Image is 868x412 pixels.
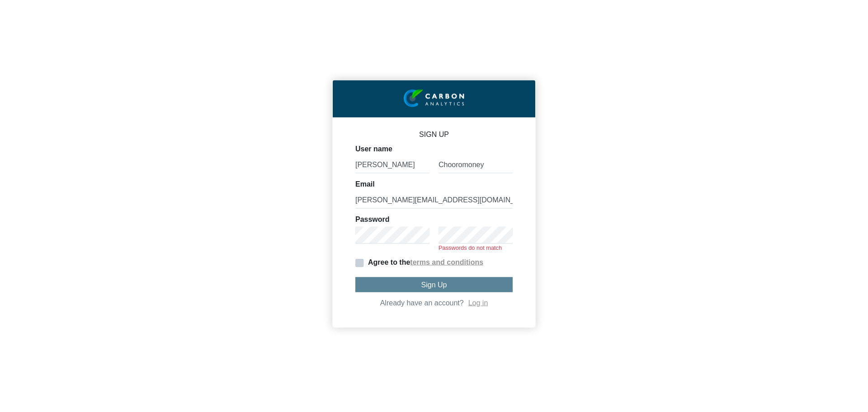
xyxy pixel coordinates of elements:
label: Password [355,216,390,223]
textarea: Type your message and click 'Submit' [12,137,165,271]
input: Enter lastname [439,156,513,173]
span: Already have an account? [380,299,464,306]
label: User name [355,145,392,153]
div: Minimize live chat window [148,5,170,26]
small: Passwords do not match [439,244,502,251]
p: SIGN UP [355,131,513,138]
input: Enter your last name [12,84,165,103]
input: Enter firstname [355,156,429,173]
div: Navigation go back [10,50,24,63]
a: terms and conditions [410,258,483,266]
img: insight-logo-2.png [404,89,464,108]
button: Sign Up [355,277,513,292]
em: Submit [132,278,164,290]
span: Agree to the [355,258,410,266]
input: Enter email address [355,192,513,209]
span: Sign Up [421,281,447,288]
label: Email [355,181,375,188]
a: Log in [468,299,488,306]
div: Leave a message [61,51,165,62]
input: Enter your email address [12,110,165,130]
